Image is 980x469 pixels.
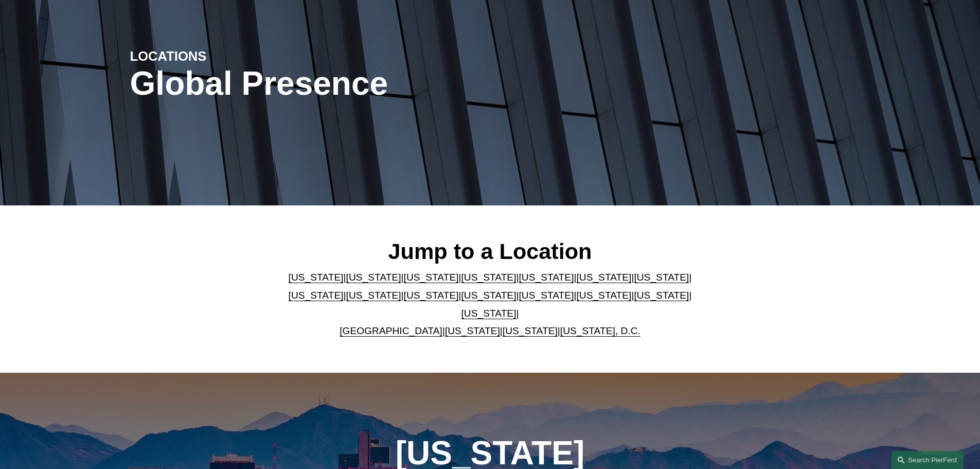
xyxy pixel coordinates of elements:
a: [GEOGRAPHIC_DATA] [340,325,442,336]
h1: Global Presence [130,65,610,102]
a: [US_STATE] [634,272,689,283]
a: [US_STATE] [289,290,344,301]
h4: LOCATIONS [130,48,310,64]
a: [US_STATE] [461,308,516,319]
a: [US_STATE] [576,290,631,301]
a: [US_STATE] [445,325,500,336]
a: [US_STATE] [461,290,516,301]
a: [US_STATE] [519,290,574,301]
h2: Jump to a Location [280,238,700,265]
a: [US_STATE] [404,272,459,283]
a: [US_STATE] [503,325,558,336]
a: [US_STATE] [346,272,401,283]
a: [US_STATE] [289,272,344,283]
p: | | | | | | | | | | | | | | | | | | [280,269,700,340]
a: [US_STATE] [461,272,516,283]
a: [US_STATE] [519,272,574,283]
a: [US_STATE] [404,290,459,301]
a: Search this site [892,451,964,469]
a: [US_STATE] [634,290,689,301]
a: [US_STATE], D.C. [560,325,640,336]
a: [US_STATE] [576,272,631,283]
a: [US_STATE] [346,290,401,301]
